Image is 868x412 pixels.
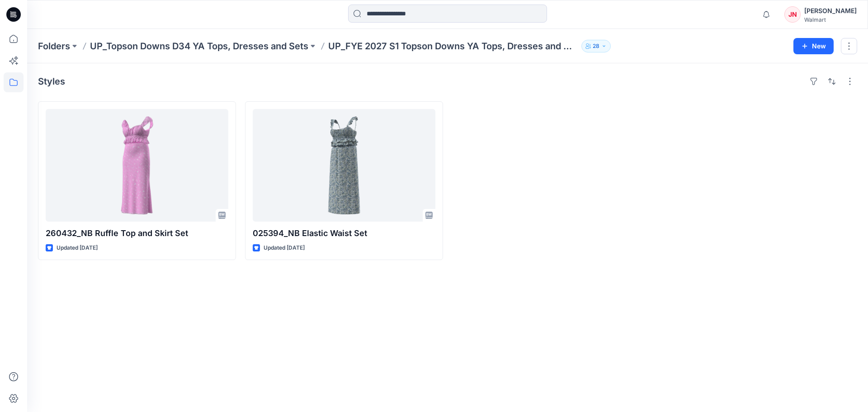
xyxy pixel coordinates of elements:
a: UP_Topson Downs D34 YA Tops, Dresses and Sets [90,40,308,52]
button: 28 [581,40,611,52]
div: [PERSON_NAME] [804,5,857,16]
a: Folders [38,40,70,52]
h4: Styles [38,76,65,87]
p: 28 [593,41,599,51]
a: 025394_NB Elastic Waist Set [253,109,435,222]
button: New [793,38,834,54]
p: Updated [DATE] [57,243,98,253]
a: 260432_NB Ruffle Top and Skirt Set [46,109,228,222]
p: Updated [DATE] [264,243,305,253]
p: 260432_NB Ruffle Top and Skirt Set [46,227,228,240]
div: JN [784,6,801,23]
div: Walmart [804,16,857,23]
p: 025394_NB Elastic Waist Set [253,227,435,240]
p: UP_FYE 2027 S1 Topson Downs YA Tops, Dresses and Sets [328,40,578,52]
